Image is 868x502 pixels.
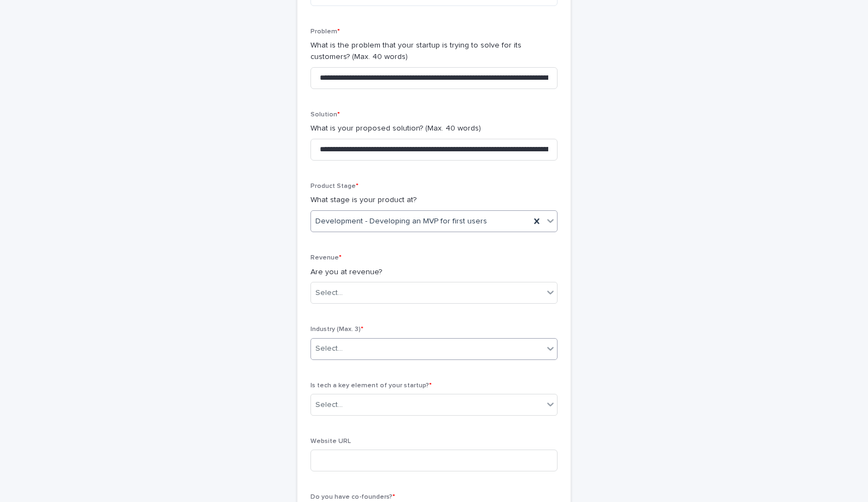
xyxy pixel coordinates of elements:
[310,40,558,63] p: What is the problem that your startup is trying to solve for its customers? (Max. 40 words)
[310,267,558,278] p: Are you at revenue?
[310,194,558,206] p: What stage is your product at?
[310,255,342,261] span: Revenue
[310,183,359,190] span: Product Stage
[310,123,558,134] p: What is your proposed solution? (Max. 40 words)
[310,438,351,445] span: Website URL
[315,343,343,355] div: Select...
[310,28,340,35] span: Problem
[315,216,487,227] span: Development - Developing an MVP for first users
[315,399,343,411] div: Select...
[310,494,395,500] span: Do you have co-founders?
[310,326,363,333] span: Industry (Max. 3)
[310,382,432,389] span: Is tech a key element of your startup?
[310,111,340,118] span: Solution
[315,287,343,299] div: Select...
